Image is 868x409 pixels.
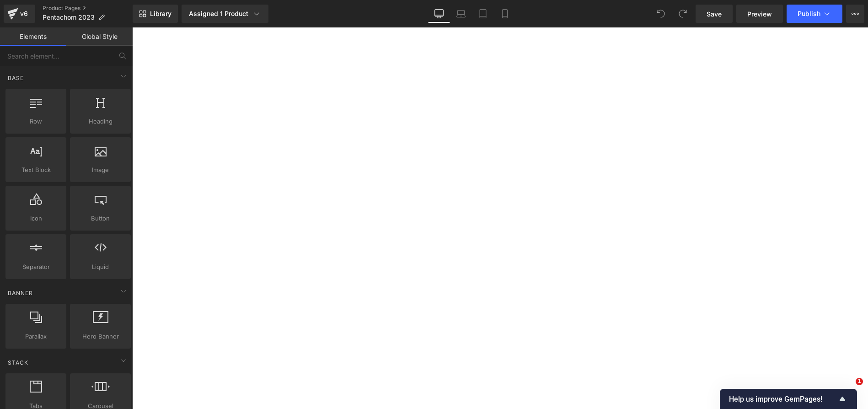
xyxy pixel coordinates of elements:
span: Liquid [73,262,128,272]
span: Save [707,9,722,19]
span: Heading [73,117,128,126]
span: Image [73,165,128,175]
span: Parallax [8,332,64,341]
button: Redo [674,5,692,23]
span: Publish [798,10,820,17]
iframe: Intercom live chat [837,378,859,400]
a: Global Style [66,27,133,46]
a: Tablet [472,5,494,23]
span: Banner [7,289,34,297]
span: Pentachom 2023 [43,14,95,21]
button: Publish [787,5,842,23]
span: Hero Banner [73,332,128,341]
span: Base [7,74,25,82]
span: Stack [7,358,29,367]
span: Icon [8,214,64,223]
a: Preview [736,5,783,23]
span: Text Block [8,165,64,175]
span: Library [150,10,171,18]
span: Row [8,117,64,126]
a: Mobile [494,5,516,23]
span: 1 [856,378,863,385]
button: Show survey - Help us improve GemPages! [729,393,848,404]
span: Help us improve GemPages! [729,395,837,404]
a: Desktop [428,5,450,23]
span: Preview [747,9,772,19]
a: Laptop [450,5,472,23]
button: Undo [652,5,670,23]
span: Separator [8,262,64,272]
a: Product Pages [43,5,133,12]
a: v6 [4,5,35,23]
div: v6 [18,8,30,20]
div: Assigned 1 Product [189,9,261,18]
a: New Library [133,5,178,23]
span: Button [73,214,128,223]
button: More [846,5,864,23]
